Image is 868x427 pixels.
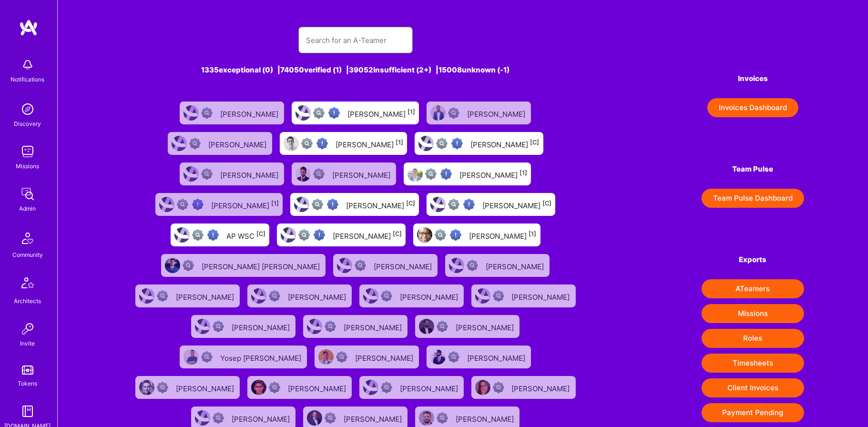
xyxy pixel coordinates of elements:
img: User Avatar [449,258,464,273]
img: High Potential User [328,107,340,119]
a: User AvatarNot Scrubbed[PERSON_NAME] [PERSON_NAME] [157,250,329,281]
img: Not fully vetted [301,138,313,149]
a: User AvatarNot Scrubbed[PERSON_NAME] [468,372,580,403]
img: Not fully vetted [425,168,437,180]
div: [PERSON_NAME] [512,290,572,302]
img: Not Scrubbed [189,138,201,149]
div: [PERSON_NAME] [208,137,268,150]
img: Architects [16,273,39,296]
img: admin teamwork [18,184,37,203]
img: Not Scrubbed [325,412,336,424]
h4: Invoices [702,74,804,83]
div: [PERSON_NAME] [344,320,404,333]
div: Architects [14,296,41,306]
div: [PERSON_NAME] [288,290,348,302]
sup: [1] [271,200,279,207]
div: [PERSON_NAME] [347,107,415,119]
img: High Potential User [317,138,328,149]
a: User AvatarNot Scrubbed[PERSON_NAME] [356,281,468,311]
div: [PERSON_NAME] [456,412,516,424]
a: User AvatarNot Scrubbed[PERSON_NAME] [132,281,244,311]
img: Not fully vetted [435,229,446,241]
img: User Avatar [195,319,210,334]
div: [PERSON_NAME] [332,168,392,180]
img: Community [16,227,39,250]
div: [PERSON_NAME] [220,168,280,180]
div: [PERSON_NAME] [220,107,280,119]
h4: Exports [702,255,804,264]
sup: [1] [529,230,537,237]
div: [PERSON_NAME] [512,381,572,394]
sup: [C] [393,230,402,237]
img: User Avatar [174,227,190,243]
img: User Avatar [251,380,266,395]
button: Missions [702,304,804,323]
img: User Avatar [139,288,154,304]
img: teamwork [18,142,37,161]
img: logo [19,19,38,36]
img: User Avatar [294,197,309,212]
img: User Avatar [172,136,187,151]
img: Not Scrubbed [381,290,392,302]
img: User Avatar [307,319,322,334]
a: User AvatarNot Scrubbed[PERSON_NAME] [423,342,535,372]
img: User Avatar [417,227,432,243]
a: Team Pulse Dashboard [702,189,804,208]
a: User AvatarNot Scrubbed[PERSON_NAME] [329,250,441,281]
img: Not fully vetted [177,199,188,210]
img: Not Scrubbed [467,260,478,271]
a: User AvatarNot Scrubbed[PERSON_NAME] [244,281,356,311]
img: High Potential User [192,199,204,210]
img: Not Scrubbed [325,321,336,332]
a: User AvatarNot fully vettedHigh Potential User[PERSON_NAME][C] [286,189,423,220]
img: Not fully vetted [298,229,310,241]
div: Discovery [14,119,41,129]
div: [PERSON_NAME] [482,198,551,211]
img: Not fully vetted [313,107,325,119]
img: User Avatar [363,380,378,395]
img: Not Scrubbed [437,412,448,424]
img: High Potential User [207,229,219,241]
div: [PERSON_NAME] [176,381,236,394]
img: Not Scrubbed [313,168,325,180]
a: User AvatarNot Scrubbed[PERSON_NAME] [423,98,535,128]
img: User Avatar [284,136,299,151]
img: User Avatar [430,197,446,212]
a: User AvatarNot fully vettedHigh Potential User[PERSON_NAME][C] [411,128,547,159]
div: Admin [20,203,36,213]
div: [PERSON_NAME] [346,198,415,211]
img: Not Scrubbed [448,351,460,363]
img: User Avatar [251,288,266,304]
button: Roles [702,329,804,348]
img: Not Scrubbed [355,260,366,271]
a: User AvatarNot fully vettedHigh Potential User[PERSON_NAME][1] [400,159,535,189]
a: User AvatarNot Scrubbed[PERSON_NAME] [356,372,468,403]
button: Client Invoices [702,378,804,397]
a: User AvatarNot Scrubbed[PERSON_NAME] [244,372,356,403]
img: User Avatar [475,380,490,395]
img: Not fully vetted [436,138,448,149]
sup: [C] [531,139,540,146]
img: Not Scrubbed [213,321,224,332]
h4: Team Pulse [702,165,804,173]
a: User AvatarNot ScrubbedYosep [PERSON_NAME] [176,342,311,372]
div: [PERSON_NAME] [467,351,527,363]
a: User AvatarNot Scrubbed[PERSON_NAME] [288,159,400,189]
div: [PERSON_NAME] [355,351,415,363]
img: Not Scrubbed [157,290,168,302]
div: AP WSC [226,229,266,241]
div: Tokens [18,378,38,388]
div: [PERSON_NAME] [PERSON_NAME] [202,259,322,272]
img: guide book [18,402,37,421]
input: Search for an A-Teamer [306,28,405,52]
div: Missions [16,161,40,171]
div: [PERSON_NAME] [211,198,279,211]
a: User AvatarNot Scrubbed[PERSON_NAME] [176,98,288,128]
div: [PERSON_NAME] [374,259,434,272]
button: Timesheets [702,354,804,373]
div: Invite [20,338,35,348]
div: Yosep [PERSON_NAME] [220,351,303,363]
div: [PERSON_NAME] [176,290,236,302]
img: Invite [18,319,37,338]
div: [PERSON_NAME] [232,412,292,424]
